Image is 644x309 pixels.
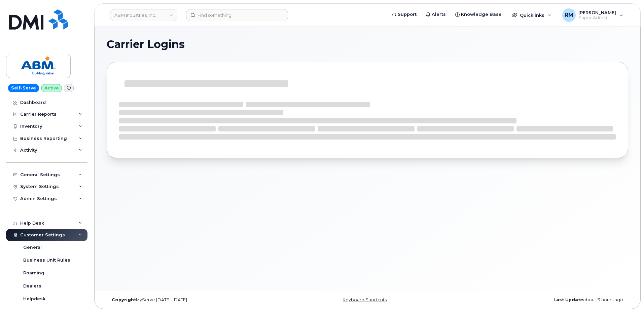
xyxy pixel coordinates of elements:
[454,297,628,303] div: about 3 hours ago
[107,297,281,303] div: MyServe [DATE]–[DATE]
[553,297,583,302] strong: Last Update
[107,39,185,49] span: Carrier Logins
[112,297,136,302] strong: Copyright
[343,297,387,302] a: Keyboard Shortcuts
